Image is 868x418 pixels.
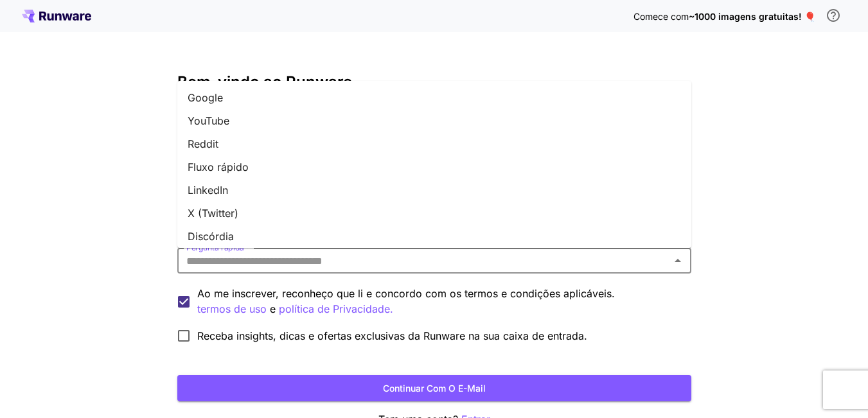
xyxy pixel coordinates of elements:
[197,301,267,317] button: Ao me inscrever, reconheço que li e concordo com os termos e condições aplicáveis. e política de ...
[197,287,615,300] font: Ao me inscrever, reconheço que li e concordo com os termos e condições aplicáveis.
[197,302,267,315] font: termos de uso
[279,301,393,317] button: Ao me inscrever, reconheço que li e concordo com os termos e condições aplicáveis. termos de uso e
[188,230,234,243] font: Discórdia
[188,137,218,150] font: Reddit
[279,302,393,315] font: política de Privacidade.
[188,114,229,127] font: YouTube
[669,252,687,270] button: Close
[188,207,238,220] font: X (Twitter)
[177,375,691,401] button: Continuar com o e-mail
[197,329,587,342] font: Receba insights, dicas e ofertas exclusivas da Runware na sua caixa de entrada.
[270,302,276,315] font: e
[633,11,689,22] font: Comece com
[188,91,223,104] font: Google
[689,11,815,22] font: ~1000 imagens gratuitas! 🎈
[188,161,249,173] font: Fluxo rápido
[820,3,846,28] button: Para se qualificar para crédito gratuito, você precisa se inscrever com um endereço de e-mail com...
[177,73,352,91] font: Bem-vindo ao Runware
[383,383,486,394] font: Continuar com o e-mail
[188,184,228,196] font: LinkedIn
